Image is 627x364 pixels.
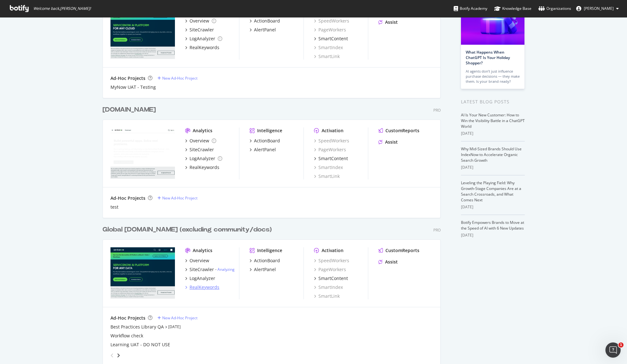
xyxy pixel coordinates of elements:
[454,5,487,12] div: Botify Academy
[162,75,197,81] div: New Ad-Hoc Project
[190,36,215,42] div: LogAnalyzer
[378,259,398,265] a: Assist
[157,315,197,321] a: New Ad-Hoc Project
[314,275,348,282] a: SmartContent
[162,315,197,321] div: New Ad-Hoc Project
[162,195,197,201] div: New Ad-Hoc Project
[461,112,525,129] a: AI Is Your New Customer: How to Win the Visibility Battle in a ChatGPT World
[103,225,272,234] div: Global [DOMAIN_NAME] (excluding community/docs)
[110,195,145,201] div: Ad-Hoc Projects
[461,165,525,170] div: [DATE]
[378,19,398,25] a: Assist
[103,105,156,114] div: [DOMAIN_NAME]
[250,257,280,264] a: ActionBoard
[215,267,235,272] div: -
[433,107,441,113] div: Pro
[185,284,219,290] a: RealKeywords
[250,138,280,144] a: ActionBoard
[33,6,91,11] span: Welcome back, [PERSON_NAME] !
[110,8,175,59] img: lightstep.com
[110,204,118,210] a: test
[318,275,348,282] div: SmartContent
[185,257,209,264] a: Overview
[385,19,398,25] div: Assist
[322,247,344,254] div: Activation
[314,36,348,42] a: SmartContent
[110,333,143,339] a: Workflow check
[190,284,219,290] div: RealKeywords
[250,27,276,33] a: AlertPanel
[110,127,175,179] img: developer.servicenow.com
[193,247,212,254] div: Analytics
[254,27,276,33] div: AlertPanel
[193,127,212,134] div: Analytics
[190,266,214,273] div: SiteCrawler
[190,146,214,153] div: SiteCrawler
[254,18,280,24] div: ActionBoard
[185,266,235,273] a: SiteCrawler- Analyzing
[314,138,349,144] div: SpeedWorkers
[494,5,531,12] div: Knowledge Base
[385,247,419,254] div: CustomReports
[110,84,156,90] a: MyNow UAT - Testing
[250,18,280,24] a: ActionBoard
[318,155,348,162] div: SmartContent
[110,324,164,330] div: Best Practices Library QA
[461,220,524,231] a: Botify Empowers Brands to Move at the Speed of AI with 6 New Updates
[103,225,274,234] a: Global [DOMAIN_NAME] (excluding community/docs)
[190,18,209,24] div: Overview
[157,75,197,81] a: New Ad-Hoc Project
[257,247,282,254] div: Intelligence
[584,6,614,11] span: Tim Manalo
[254,257,280,264] div: ActionBoard
[314,173,340,179] a: SmartLink
[185,155,222,162] a: LogAnalyzer
[110,75,145,81] div: Ad-Hoc Projects
[254,266,276,273] div: AlertPanel
[110,341,170,348] a: Learning UAT - DO NOT USE
[314,284,343,290] a: SmartIndex
[461,146,522,163] a: Why Mid-Sized Brands Should Use IndexNow to Accelerate Organic Search Growth
[385,259,398,265] div: Assist
[254,146,276,153] div: AlertPanel
[378,247,419,254] a: CustomReports
[185,44,219,51] a: RealKeywords
[461,180,521,203] a: Leveling the Playing Field: Why Growth-Stage Companies Are at a Search Crossroads, and What Comes...
[378,127,419,134] a: CustomReports
[168,324,181,329] a: [DATE]
[314,146,346,153] a: PageWorkers
[314,53,340,60] a: SmartLink
[314,293,340,299] div: SmartLink
[314,44,343,51] a: SmartIndex
[185,18,216,24] a: Overview
[385,139,398,145] div: Assist
[185,164,219,171] a: RealKeywords
[108,350,116,361] div: angle-left
[461,232,525,238] div: [DATE]
[461,98,525,105] div: Latest Blog Posts
[116,352,121,359] div: angle-right
[157,195,197,201] a: New Ad-Hoc Project
[250,146,276,153] a: AlertPanel
[461,131,525,136] div: [DATE]
[605,342,621,358] iframe: Intercom live chat
[461,204,525,210] div: [DATE]
[314,266,346,273] div: PageWorkers
[378,139,398,145] a: Assist
[314,257,349,264] a: SpeedWorkers
[217,267,235,272] a: Analyzing
[250,266,276,273] a: AlertPanel
[190,155,215,162] div: LogAnalyzer
[385,127,419,134] div: CustomReports
[185,275,215,282] a: LogAnalyzer
[538,5,571,12] div: Organizations
[185,146,214,153] a: SiteCrawler
[103,105,158,114] a: [DOMAIN_NAME]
